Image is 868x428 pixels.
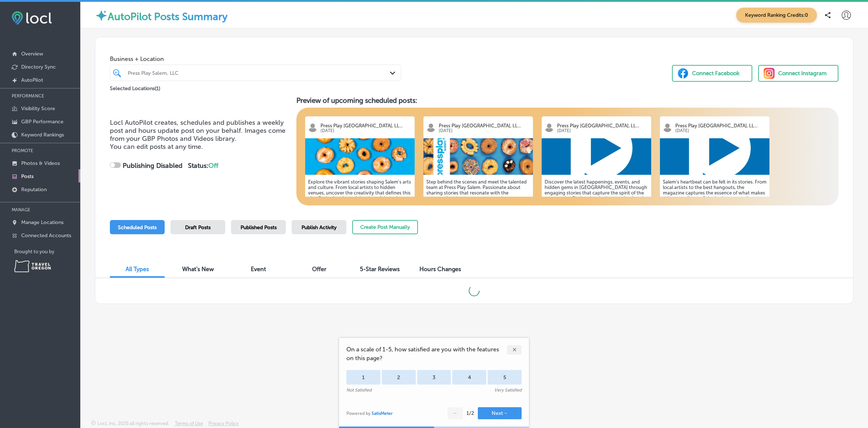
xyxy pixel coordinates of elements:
span: Hours Changes [419,266,461,273]
h5: Discover the latest happenings, events, and hidden gems in [GEOGRAPHIC_DATA] through engaging sto... [545,179,648,223]
p: Press Play [GEOGRAPHIC_DATA], LL... [557,123,648,128]
span: 5-Star Reviews [360,266,400,273]
p: Connected Accounts [21,232,71,239]
div: Connect Instagram [778,68,827,79]
button: Next→ [478,407,522,419]
span: On a scale of 1-5, how satisfied are you with the features on this page? [346,345,507,363]
p: [DATE] [320,128,412,133]
span: Published Posts [241,224,277,231]
div: 3 [417,370,451,385]
button: Connect Facebook [672,65,752,82]
div: Powered by [346,411,393,416]
img: 175980180699e94e7b-5ab0-463b-bbdc-c1e5e5d2bb39_0C55C307-57F0-4793-ADA4-5A16F0B1C3E4.jpeg [305,138,415,175]
h5: Salem’s heartbeat can be felt in its stories. From local artists to the best hangouts, the magazi... [663,179,767,228]
label: AutoPilot Posts Summary [108,11,227,23]
button: ← [448,407,463,419]
p: Keyword Rankings [21,132,64,138]
span: Business + Location [110,55,401,62]
span: Keyword Ranking Credits: 0 [736,8,817,23]
p: [DATE] [557,128,648,133]
h5: Step behind the scenes and meet the talented team at Press Play Salem. Passionate about sharing s... [426,179,530,239]
p: Brought to you by [14,249,80,254]
img: autopilot-icon [95,9,108,22]
p: Reputation [21,186,47,193]
p: Locl, Inc. 2025 all rights reserved. [97,421,169,426]
p: Directory Sync [21,64,56,70]
span: Off [208,162,218,170]
div: 1 / 2 [466,410,474,416]
p: Posts [21,173,34,180]
strong: Publishing Disabled [123,162,183,170]
span: Event [251,266,266,273]
div: ✕ [507,345,522,355]
img: fda3e92497d09a02dc62c9cd864e3231.png [12,11,52,25]
div: 5 [488,370,522,385]
div: Very Satisfied [494,387,522,393]
div: 1 [346,370,380,385]
div: 2 [382,370,416,385]
span: Offer [312,266,326,273]
img: logo [545,123,554,132]
strong: Status: [188,162,218,170]
span: Locl AutoPilot creates, schedules and publishes a weekly post and hours update post on your behal... [110,119,285,143]
span: You can edit posts at any time. [110,143,203,151]
span: Draft Posts [185,224,211,231]
img: Travel Oregon [14,260,51,272]
span: Publish Activity [302,224,337,231]
p: Selected Locations ( 1 ) [110,82,160,92]
img: logo [426,123,435,132]
button: Connect Instagram [758,65,838,82]
img: logo [663,123,672,132]
p: [DATE] [675,128,767,133]
a: SatisMeter [372,411,393,416]
p: AutoPilot [21,77,43,83]
p: GBP Performance [21,119,64,125]
div: Not Satisfied [346,387,372,393]
div: 4 [452,370,486,385]
button: Create Post Manually [352,220,418,234]
p: Manage Locations [21,219,64,225]
h3: Preview of upcoming scheduled posts: [296,96,838,105]
span: All Types [126,266,149,273]
span: What's New [182,266,214,273]
img: 1759801806dd208ca7-25a6-4289-a142-f7b83a1a2f17_EDE1570B-C219-43D7-BC5D-673A9CEEB337.jpeg [542,138,651,175]
img: 1759801806dd208ca7-25a6-4289-a142-f7b83a1a2f17_EDE1570B-C219-43D7-BC5D-673A9CEEB337.jpeg [660,138,769,175]
p: [DATE] [439,128,530,133]
p: Press Play [GEOGRAPHIC_DATA], LL... [675,123,767,128]
p: Press Play [GEOGRAPHIC_DATA], LL... [320,123,412,128]
div: Press Play Salem, LLC [128,70,391,76]
p: Visibility Score [21,105,55,112]
img: logo [308,123,317,132]
h5: Explore the vibrant stories shaping Salem's arts and culture. From local artists to hidden venues... [308,179,412,223]
p: Overview [21,51,43,57]
span: Scheduled Posts [118,224,157,231]
div: Connect Facebook [692,68,740,79]
p: Press Play [GEOGRAPHIC_DATA], LL... [439,123,530,128]
img: 1759801804839a27d6-091d-4ec1-be07-1d5a7d53fd2a_BC687610-A78D-4B84-AC2E-656145CD55B0.jpeg [423,138,533,175]
p: Photos & Videos [21,160,60,166]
